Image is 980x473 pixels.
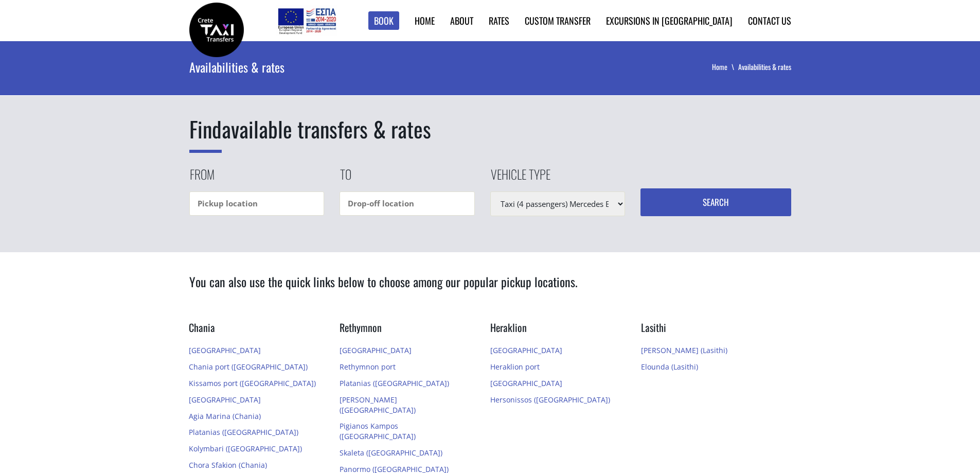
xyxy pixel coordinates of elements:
a: Kissamos port ([GEOGRAPHIC_DATA]) [189,378,316,388]
a: Agia Marina (Chania) [189,411,261,421]
a: Contact us [748,14,791,27]
a: Excursions in [GEOGRAPHIC_DATA] [606,14,733,27]
a: [PERSON_NAME] (Lasithi) [641,345,727,355]
a: Hersonissos ([GEOGRAPHIC_DATA]) [490,395,610,405]
div: Availabilities & rates [189,41,518,93]
h3: Heraklion [490,320,626,342]
a: Elounda (Lasithi) [641,362,698,372]
a: Chora Sfakion (Chania) [189,460,267,470]
li: Availabilities & rates [738,62,791,72]
h3: Rethymnon [340,320,475,342]
a: [GEOGRAPHIC_DATA] [189,395,261,405]
a: Custom Transfer [525,14,591,27]
a: Pigianos Kampos ([GEOGRAPHIC_DATA]) [340,421,416,441]
h3: Lasithi [641,320,776,342]
a: [GEOGRAPHIC_DATA] [490,345,562,355]
a: [PERSON_NAME] ([GEOGRAPHIC_DATA]) [340,395,416,415]
a: [GEOGRAPHIC_DATA] [490,378,562,388]
a: [GEOGRAPHIC_DATA] [189,345,261,355]
a: Kolymbari ([GEOGRAPHIC_DATA]) [189,444,302,453]
a: Crete Taxi Transfers | Rates & availability for transfers in Crete | Crete Taxi Transfers [189,23,244,34]
a: Home [712,61,738,72]
span: Find [189,113,222,153]
h2: You can also use the quick links below to choose among our popular pickup locations. [189,273,791,305]
a: Rates [489,14,509,27]
a: Platanias ([GEOGRAPHIC_DATA]) [189,427,298,437]
a: Heraklion port [490,362,540,372]
a: Skaleta ([GEOGRAPHIC_DATA]) [340,448,442,458]
a: Rethymnon port [340,362,396,372]
h1: available transfers & rates [189,114,791,145]
h3: Chania [189,320,324,342]
img: e-bannersEUERDF180X90.jpg [276,5,337,36]
a: Platanias ([GEOGRAPHIC_DATA]) [340,378,449,388]
label: From [189,165,215,191]
input: Drop-off location [340,191,475,216]
img: Crete Taxi Transfers | Rates & availability for transfers in Crete | Crete Taxi Transfers [189,3,244,57]
label: Vehicle type [490,165,550,191]
input: Pickup location [189,191,325,216]
a: Book [368,11,399,30]
button: Search [640,188,791,216]
a: About [450,14,473,27]
a: Home [415,14,435,27]
a: [GEOGRAPHIC_DATA] [340,345,412,355]
a: Chania port ([GEOGRAPHIC_DATA]) [189,362,308,372]
label: To [340,165,351,191]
